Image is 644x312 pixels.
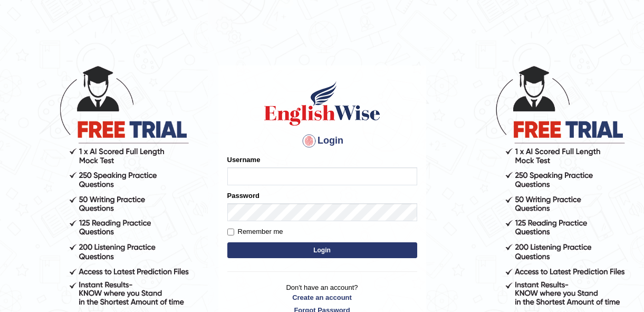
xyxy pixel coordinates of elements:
[227,155,261,165] label: Username
[227,229,234,235] input: Remember me
[262,80,382,127] img: Logo of English Wise sign in for intelligent practice with AI
[227,226,283,237] label: Remember me
[227,242,417,258] button: Login
[227,292,417,302] a: Create an account
[227,133,417,149] h4: Login
[227,191,259,201] label: Password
